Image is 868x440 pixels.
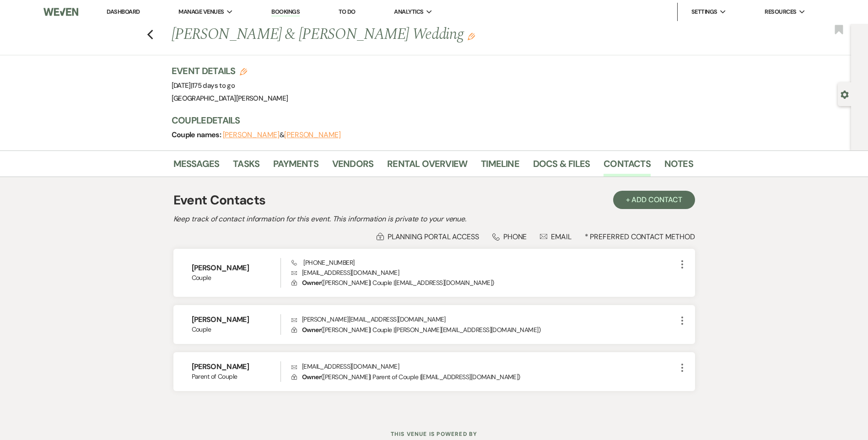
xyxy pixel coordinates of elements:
span: 175 days to go [192,81,235,90]
a: Bookings [271,8,300,16]
a: Vendors [332,156,373,177]
span: Couple [192,325,281,334]
div: * Preferred Contact Method [173,232,695,241]
a: Contacts [604,156,651,177]
span: Couple [192,273,281,283]
span: Parent of Couple [192,372,281,381]
a: Messages [173,156,220,177]
span: [DATE] [172,81,235,90]
a: Payments [273,156,318,177]
h3: Event Details [172,64,288,77]
img: Weven Logo [43,2,78,21]
button: [PERSON_NAME] [284,131,341,139]
a: Timeline [481,156,519,177]
p: ( [PERSON_NAME] | Couple | [EMAIL_ADDRESS][DOMAIN_NAME] ) [291,278,676,288]
div: Planning Portal Access [377,232,479,241]
span: Owner [302,373,321,381]
span: Couple names: [172,130,223,140]
span: Resources [765,7,796,16]
h1: [PERSON_NAME] & [PERSON_NAME] Wedding [172,24,582,46]
button: Open lead details [841,90,849,98]
p: [EMAIL_ADDRESS][DOMAIN_NAME] [291,268,676,278]
h2: Keep track of contact information for this event. This information is private to your venue. [173,214,695,225]
span: [GEOGRAPHIC_DATA][PERSON_NAME] [172,94,288,103]
p: ( [PERSON_NAME] | Couple | [PERSON_NAME][EMAIL_ADDRESS][DOMAIN_NAME] ) [291,325,676,335]
h6: [PERSON_NAME] [192,315,281,325]
span: [PHONE_NUMBER] [291,258,354,267]
span: Settings [691,7,717,16]
button: [PERSON_NAME] [223,131,280,139]
span: & [223,130,341,140]
span: Owner [302,279,321,287]
span: Analytics [394,7,423,16]
div: Email [540,232,571,241]
a: Dashboard [107,8,140,16]
button: Edit [468,32,475,40]
a: Tasks [233,156,259,177]
p: [EMAIL_ADDRESS][DOMAIN_NAME] [291,361,676,371]
span: Manage Venues [178,7,224,16]
h3: Couple Details [172,114,684,127]
a: Rental Overview [387,156,467,177]
p: ( [PERSON_NAME] | Parent of Couple | [EMAIL_ADDRESS][DOMAIN_NAME] ) [291,372,676,382]
button: + Add Contact [613,191,695,209]
a: Notes [664,156,693,177]
a: To Do [339,8,356,16]
h6: [PERSON_NAME] [192,263,281,273]
h6: [PERSON_NAME] [192,362,281,372]
span: Owner [302,326,321,334]
div: Phone [492,232,527,241]
p: [PERSON_NAME][EMAIL_ADDRESS][DOMAIN_NAME] [291,314,676,324]
h1: Event Contacts [173,191,266,210]
a: Docs & Files [533,156,590,177]
span: | [191,81,235,90]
